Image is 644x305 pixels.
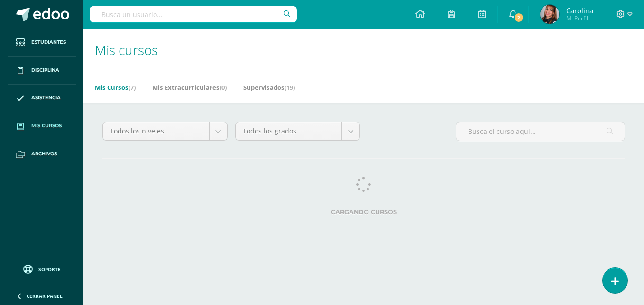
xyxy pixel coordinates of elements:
[285,83,295,92] span: (19)
[540,5,559,24] img: 17867b346fd2fc05e59add6266d41238.png
[456,122,625,141] input: Busca el curso aquí...
[95,41,158,59] span: Mis cursos
[220,83,227,92] span: (0)
[27,293,63,299] span: Cerrar panel
[8,140,76,168] a: Archivos
[31,67,59,74] span: Disciplina
[8,29,76,57] a: Estudiantes
[8,57,76,85] a: Disciplina
[8,85,76,113] a: Asistencia
[38,266,61,273] span: Soporte
[566,14,593,22] span: Mi Perfil
[11,262,72,275] a: Soporte
[8,112,76,140] a: Mis cursos
[243,80,295,95] a: Supervisados(19)
[31,94,61,102] span: Asistencia
[90,6,297,22] input: Busca un usuario...
[152,80,227,95] a: Mis Extracurriculares(0)
[31,122,62,130] span: Mis cursos
[31,150,57,158] span: Archivos
[513,12,524,23] span: 2
[95,80,136,95] a: Mis Cursos(7)
[103,122,227,140] a: Todos los niveles
[129,83,136,92] span: (7)
[110,122,202,140] span: Todos los niveles
[102,209,625,216] label: Cargando cursos
[236,122,360,140] a: Todos los grados
[243,122,335,140] span: Todos los grados
[31,38,66,46] span: Estudiantes
[566,6,593,15] span: Carolina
